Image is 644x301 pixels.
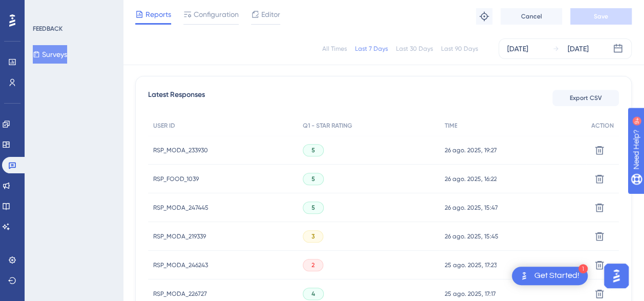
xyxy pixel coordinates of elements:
span: 26 ago. 2025, 16:22 [444,175,496,183]
span: 5 [311,146,315,154]
span: 26 ago. 2025, 15:47 [444,204,497,212]
span: Reports [146,8,171,21]
span: 26 ago. 2025, 15:45 [444,232,498,240]
div: 1 [578,264,588,273]
div: All Times [322,45,347,53]
span: Need Help? [24,3,64,15]
span: TIME [444,122,457,130]
button: Cancel [501,8,562,25]
span: RSP_MODA_226727 [153,290,207,298]
span: USER ID [153,122,175,130]
span: RSP_FOOD_1039 [153,175,199,183]
span: Latest Responses [148,89,205,107]
span: RSP_MODA_219339 [153,232,206,240]
span: Editor [261,8,280,21]
span: 25 ago. 2025, 17:17 [444,290,495,298]
span: Q1 - STAR RATING [303,122,352,130]
span: 4 [311,290,315,298]
span: 25 ago. 2025, 17:23 [444,261,496,269]
img: launcher-image-alternative-text [518,270,530,282]
span: 5 [311,204,315,212]
div: Last 30 Days [396,45,433,53]
div: Last 7 Days [355,45,388,53]
span: Save [594,12,608,21]
div: [DATE] [507,43,528,55]
span: Export CSV [570,94,602,102]
span: RSP_MODA_247445 [153,204,209,212]
span: 5 [311,175,315,183]
span: 26 ago. 2025, 19:27 [444,146,496,154]
button: Export CSV [552,90,619,106]
div: Get Started! [534,270,579,282]
div: FEEDBACK [33,25,63,33]
span: Cancel [521,12,542,21]
span: RSP_MODA_246243 [153,261,208,269]
button: Save [570,8,632,25]
div: Open Get Started! checklist, remaining modules: 1 [512,267,588,285]
div: Last 90 Days [441,45,478,53]
button: Surveys [33,45,67,64]
span: Configuration [194,8,239,21]
span: RSP_MODA_233930 [153,146,208,154]
div: 9+ [70,5,76,13]
span: ACTION [591,122,614,130]
span: 2 [311,261,315,269]
div: [DATE] [568,43,589,55]
iframe: UserGuiding AI Assistant Launcher [601,260,632,291]
span: 3 [311,232,315,240]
